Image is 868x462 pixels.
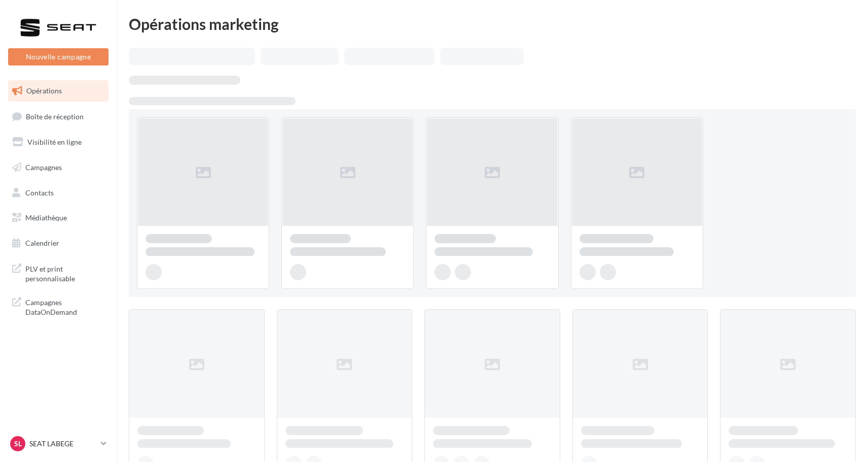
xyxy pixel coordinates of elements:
a: Campagnes DataOnDemand [6,291,111,321]
a: Contacts [6,182,111,204]
p: SEAT LABEGE [29,439,97,449]
span: Campagnes [25,163,62,172]
a: Boîte de réception [6,106,111,127]
span: PLV et print personnalisable [25,262,104,284]
span: Boîte de réception [26,112,84,120]
a: Médiathèque [6,207,111,228]
a: Visibilité en ligne [6,131,111,153]
div: Opérations marketing [129,16,856,31]
a: PLV et print personnalisable [6,258,111,288]
span: Visibilité en ligne [27,138,82,146]
button: Nouvelle campagne [8,48,108,65]
span: Opérations [26,86,62,95]
a: Calendrier [6,233,111,254]
a: SL SEAT LABEGE [8,434,108,453]
span: SL [14,439,22,449]
span: Médiathèque [25,213,67,222]
a: Opérations [6,80,111,102]
span: Campagnes DataOnDemand [25,295,104,317]
span: Contacts [25,188,54,196]
a: Campagnes [6,157,111,178]
span: Calendrier [25,239,59,247]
